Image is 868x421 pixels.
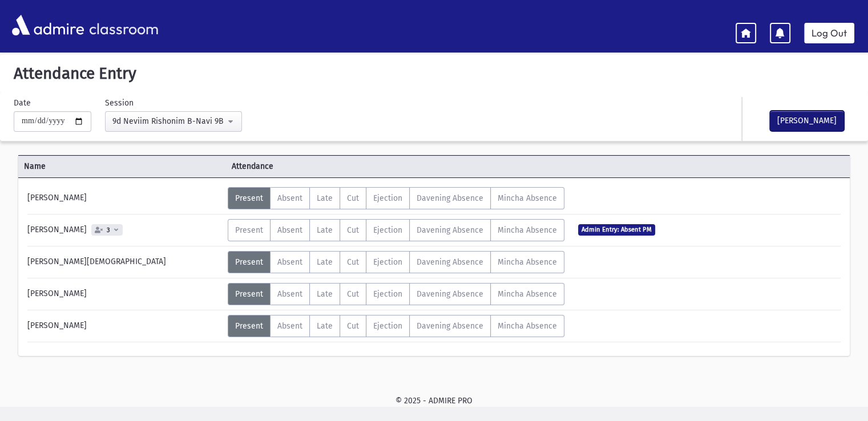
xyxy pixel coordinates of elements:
span: Present [235,257,263,267]
span: Ejection [373,225,402,235]
span: Davening Absence [417,225,483,235]
div: AttTypes [228,315,564,337]
span: Davening Absence [417,193,483,203]
div: AttTypes [228,283,564,305]
a: Log Out [804,23,854,43]
span: Attendance [226,160,434,172]
span: classroom [87,10,159,41]
span: 3 [104,226,112,234]
span: Present [235,225,263,235]
span: Cut [347,289,359,299]
span: Ejection [373,257,402,267]
button: 9d Neviim Rishonim B-Navi 9B Rishonim(3:13PM-3:55PM) [105,111,242,132]
span: Present [235,193,263,203]
span: Absent [277,225,302,235]
span: Late [317,193,333,203]
span: Late [317,321,333,331]
img: AdmirePro [9,12,87,38]
span: Mincha Absence [498,225,557,235]
span: Mincha Absence [498,193,557,203]
div: AttTypes [228,251,564,273]
span: Cut [347,321,359,331]
span: Ejection [373,321,402,331]
span: Absent [277,321,302,331]
span: Late [317,257,333,267]
span: Absent [277,257,302,267]
label: Date [14,97,31,109]
span: Mincha Absence [498,321,557,331]
div: © 2025 - ADMIRE PRO [18,395,850,407]
span: Davening Absence [417,289,483,299]
span: Cut [347,193,359,203]
span: Name [18,160,226,172]
button: [PERSON_NAME] [770,111,844,131]
div: [PERSON_NAME] [22,187,228,209]
span: Ejection [373,289,402,299]
div: [PERSON_NAME][DEMOGRAPHIC_DATA] [22,251,228,273]
span: Mincha Absence [498,289,557,299]
span: Davening Absence [417,321,483,331]
span: Admin Entry: Absent PM [578,224,655,235]
span: Ejection [373,193,402,203]
span: Cut [347,225,359,235]
h5: Attendance Entry [9,64,859,83]
div: [PERSON_NAME] [22,315,228,337]
span: Mincha Absence [498,257,557,267]
span: Present [235,321,263,331]
span: Absent [277,193,302,203]
div: AttTypes [228,219,564,241]
div: [PERSON_NAME] [22,219,228,241]
div: 9d Neviim Rishonim B-Navi 9B Rishonim(3:13PM-3:55PM) [112,115,225,127]
span: Late [317,225,333,235]
label: Session [105,97,134,109]
span: Absent [277,289,302,299]
span: Cut [347,257,359,267]
div: [PERSON_NAME] [22,283,228,305]
span: Late [317,289,333,299]
span: Davening Absence [417,257,483,267]
span: Present [235,289,263,299]
div: AttTypes [228,187,564,209]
